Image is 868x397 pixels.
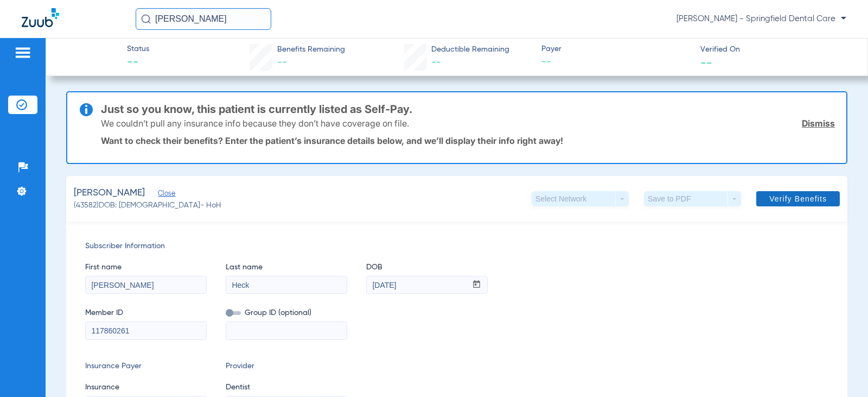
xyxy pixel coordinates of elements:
[431,58,441,67] span: --
[85,307,207,319] span: Member ID
[14,46,31,59] img: hamburger-icon
[802,118,835,129] a: Dismiss
[85,382,207,393] span: Insurance
[226,262,347,273] span: Last name
[226,307,347,319] span: Group ID (optional)
[127,43,149,55] span: Status
[756,191,840,206] button: Verify Benefits
[541,43,691,55] span: Payer
[541,55,691,69] span: --
[700,56,712,68] span: --
[277,58,287,67] span: --
[101,118,409,129] p: We couldn’t pull any insurance info because they don’t have coverage on file.
[277,44,345,55] span: Benefits Remaining
[85,241,828,252] span: Subscriber Information
[158,190,168,200] span: Close
[80,103,93,116] img: info-icon
[101,104,835,115] h3: Just so you know, this patient is currently listed as Self-Pay.
[769,194,827,203] span: Verify Benefits
[85,262,207,273] span: First name
[85,361,207,372] span: Insurance Payer
[74,186,145,200] span: [PERSON_NAME]
[676,14,846,24] span: [PERSON_NAME] - Springfield Dental Care
[136,8,271,30] input: Search for patients
[700,44,850,55] span: Verified On
[431,44,509,55] span: Deductible Remaining
[74,200,221,211] span: (43582) DOB: [DEMOGRAPHIC_DATA] - HoH
[226,361,347,372] span: Provider
[141,14,151,24] img: Search Icon
[127,55,149,71] span: --
[366,262,488,273] span: DOB
[22,8,59,27] img: Zuub Logo
[226,382,347,393] span: Dentist
[101,135,835,146] p: Want to check their benefits? Enter the patient’s insurance details below, and we’ll display thei...
[466,276,487,294] button: Open calendar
